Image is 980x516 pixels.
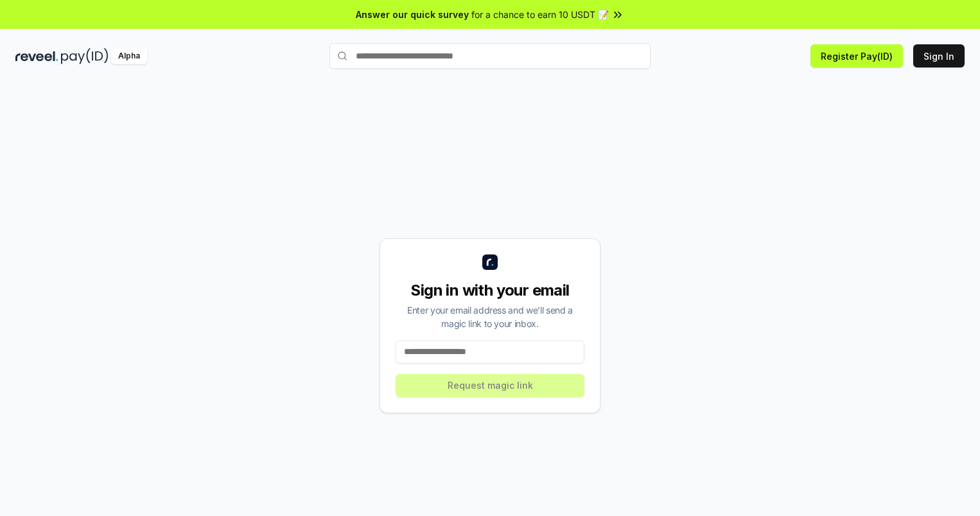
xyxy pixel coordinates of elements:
div: Enter your email address and we’ll send a magic link to your inbox. [396,303,584,330]
img: pay_id [61,48,109,64]
button: Sign In [913,44,965,67]
img: logo_small [482,254,498,270]
div: Sign in with your email [396,280,584,301]
span: Answer our quick survey [356,8,469,21]
img: reveel_dark [15,48,58,64]
span: for a chance to earn 10 USDT 📝 [471,8,609,21]
button: Register Pay(ID) [810,44,903,67]
div: Alpha [111,48,147,64]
